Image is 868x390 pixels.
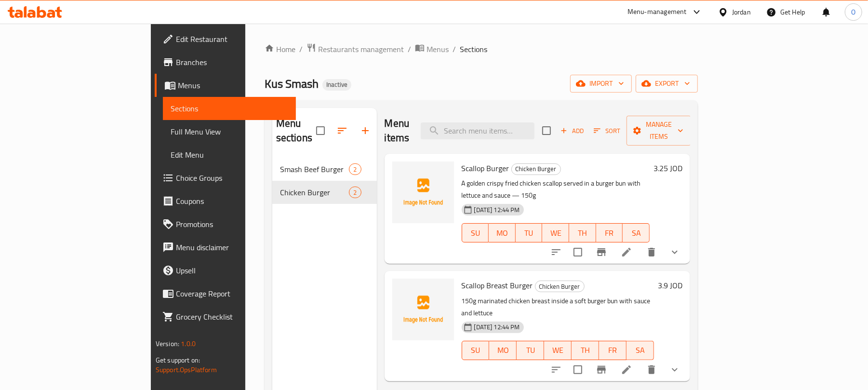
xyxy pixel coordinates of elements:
span: [DATE] 12:44 PM [470,205,524,215]
nav: breadcrumb [265,43,698,55]
span: SA [627,226,646,240]
span: Select to update [568,242,588,262]
span: TU [520,226,539,240]
span: Manage items [634,119,683,143]
span: Branches [176,56,288,68]
button: SU [462,341,490,360]
span: Sort items [588,123,627,138]
div: Chicken Burger [280,187,349,198]
button: sort-choices [545,241,568,264]
a: Choice Groups [155,166,296,189]
span: Scallop Burger [462,161,509,175]
button: sort-choices [545,358,568,381]
span: [DATE] 12:44 PM [470,323,524,332]
button: Manage items [627,116,691,146]
button: WE [542,223,569,242]
span: export [643,78,690,90]
span: Menu disclaimer [176,242,288,253]
span: Coverage Report [176,288,288,299]
button: TH [572,341,599,360]
span: Upsell [176,265,288,276]
a: Edit menu item [621,364,632,376]
span: Menus [427,43,449,55]
div: Inactive [322,79,351,91]
div: items [349,187,361,198]
span: TH [575,343,595,357]
span: 2 [349,165,361,174]
button: Branch-specific-item [590,358,613,381]
button: SU [462,223,489,242]
button: MO [489,223,516,242]
span: Add item [557,123,588,138]
a: Promotions [155,213,296,236]
h2: Menu sections [276,116,316,145]
a: Menus [155,74,296,97]
a: Upsell [155,259,296,282]
span: Chicken Burger [512,163,561,175]
nav: Menu sections [272,154,377,208]
button: import [570,75,632,93]
span: MO [493,226,512,240]
span: Select to update [568,360,588,380]
div: Smash Beef Burger2 [272,158,377,181]
a: Edit Restaurant [155,27,296,51]
a: Restaurants management [307,43,404,55]
li: / [408,43,411,55]
button: WE [544,341,572,360]
span: WE [546,226,565,240]
span: Menus [178,80,288,91]
h6: 3.9 JOD [658,279,682,292]
button: FR [599,341,627,360]
li: / [299,43,303,55]
h6: 3.25 JOD [654,161,682,175]
button: show more [663,358,686,381]
button: TU [516,223,543,242]
li: / [453,43,456,55]
span: WE [548,343,568,357]
span: MO [493,343,513,357]
div: Chicken Burger [511,163,561,175]
span: SU [466,343,486,357]
svg: Show Choices [669,246,681,258]
span: 1.0.0 [181,337,196,350]
button: SA [623,223,650,242]
button: TH [569,223,596,242]
a: Menu disclaimer [155,236,296,259]
span: Sort [594,125,620,136]
span: Full Menu View [171,126,288,137]
p: A golden crispy fried chicken scallop served in a burger bun with lettuce and sauce — 150g [462,177,650,202]
span: Chicken Burger [535,281,584,292]
a: Coverage Report [155,282,296,305]
button: Add [557,123,588,138]
span: Version: [156,337,179,350]
button: delete [640,358,663,381]
span: FR [600,226,619,240]
button: Sort [591,123,623,138]
span: Edit Menu [171,149,288,161]
button: TU [517,341,544,360]
a: Grocery Checklist [155,305,296,328]
button: SA [627,341,654,360]
button: MO [489,341,517,360]
button: FR [596,223,623,242]
span: Restaurants management [318,43,404,55]
span: Smash Beef Burger [280,163,349,175]
span: Sections [460,43,487,55]
input: search [421,122,534,139]
span: TU [521,343,540,357]
a: Support.OpsPlatform [156,363,217,376]
a: Edit Menu [163,143,296,166]
span: Get support on: [156,354,200,366]
p: 150g marinated chicken breast inside a soft burger bun with sauce and lettuce [462,295,654,319]
a: Coupons [155,189,296,213]
img: Scallop Breast Burger [392,279,454,340]
a: Branches [155,51,296,74]
svg: Show Choices [669,364,681,376]
img: Scallop Burger [392,161,454,223]
span: O [851,7,855,17]
span: Add [559,125,585,136]
span: import [578,78,624,90]
a: Full Menu View [163,120,296,143]
span: Kus Smash [265,73,319,94]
